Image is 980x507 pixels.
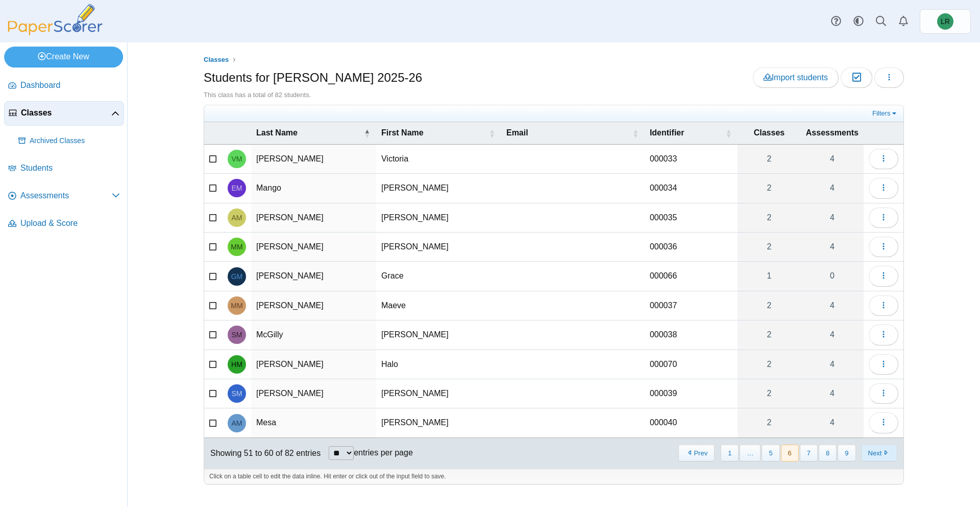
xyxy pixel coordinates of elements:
[381,128,424,137] span: First Name
[4,101,124,126] a: Classes
[376,145,501,174] td: Victoria
[801,291,864,320] a: 4
[941,18,950,25] span: Lorraine Riley
[4,184,124,209] a: Assessments
[892,10,915,33] a: Alerts
[201,54,232,66] a: Classes
[738,262,801,290] a: 1
[251,291,376,320] td: [PERSON_NAME]
[4,156,124,181] a: Students
[645,379,738,408] td: 000039
[738,320,801,349] a: 2
[231,273,243,280] span: Grace McCaffrey
[204,69,422,86] h1: Students for [PERSON_NAME] 2025-26
[801,233,864,261] a: 4
[937,13,953,30] span: Lorraine Riley
[204,469,903,484] div: Click on a table cell to edit the data inline. Hit enter or click out of the input field to save.
[354,448,413,457] label: entries per page
[645,145,738,174] td: 000033
[645,203,738,233] td: 000035
[800,445,818,462] button: 7
[251,320,376,350] td: McGilly
[801,174,864,202] a: 4
[376,203,501,233] td: [PERSON_NAME]
[20,218,120,229] span: Upload & Score
[251,174,376,203] td: Mango
[632,122,639,144] span: Email : Activate to sort
[376,233,501,262] td: [PERSON_NAME]
[801,408,864,437] a: 4
[678,445,715,462] button: Previous
[4,212,124,236] a: Upload & Score
[376,320,501,350] td: [PERSON_NAME]
[645,233,738,262] td: 000036
[251,379,376,408] td: [PERSON_NAME]
[231,302,242,309] span: Maeve McGeehan
[677,445,897,462] nav: pagination
[738,203,801,232] a: 2
[738,145,801,173] a: 2
[4,4,106,35] img: PaperScorer
[20,190,112,201] span: Assessments
[738,233,801,261] a: 2
[645,408,738,437] td: 000040
[376,174,501,203] td: [PERSON_NAME]
[721,445,739,462] button: 1
[231,361,242,368] span: Halo Medina
[376,350,501,379] td: Halo
[204,438,321,469] div: Showing 51 to 60 of 82 entries
[861,445,897,462] button: Next
[251,408,376,437] td: Mesa
[801,203,864,232] a: 4
[204,56,229,63] span: Classes
[754,128,785,137] span: Classes
[251,262,376,291] td: [PERSON_NAME]
[376,379,501,408] td: [PERSON_NAME]
[738,379,801,408] a: 2
[738,350,801,379] a: 2
[801,379,864,408] a: 4
[231,243,242,250] span: Mina Marrero
[232,331,242,338] span: Sarah McGilly
[725,122,731,144] span: Identifier : Activate to sort
[764,73,828,82] span: Import students
[30,136,120,146] span: Archived Classes
[376,262,501,291] td: Grace
[256,128,298,137] span: Last Name
[738,291,801,320] a: 2
[251,233,376,262] td: [PERSON_NAME]
[251,350,376,379] td: [PERSON_NAME]
[232,420,242,427] span: Adriana Mesa
[506,128,528,137] span: Email
[232,390,242,397] span: Sara Mendieta
[781,445,799,462] button: 6
[645,320,738,350] td: 000038
[232,155,242,163] span: Victoria Maloney
[20,163,120,174] span: Students
[489,122,495,144] span: First Name : Activate to sort
[801,145,864,173] a: 4
[740,445,761,462] span: …
[645,291,738,320] td: 000037
[21,107,111,119] span: Classes
[753,67,839,88] a: Import students
[819,445,837,462] button: 8
[645,262,738,291] td: 000066
[14,129,124,153] a: Archived Classes
[251,145,376,174] td: [PERSON_NAME]
[738,174,801,202] a: 2
[232,214,242,221] span: Addison Margolis
[801,262,864,290] a: 0
[4,28,106,37] a: PaperScorer
[870,108,901,119] a: Filters
[762,445,779,462] button: 5
[801,320,864,349] a: 4
[645,174,738,203] td: 000034
[645,350,738,379] td: 000070
[738,408,801,437] a: 2
[232,185,242,192] span: Evangeline Mango
[806,128,859,137] span: Assessments
[801,350,864,379] a: 4
[204,90,904,100] div: This class has a total of 82 students.
[650,128,684,137] span: Identifier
